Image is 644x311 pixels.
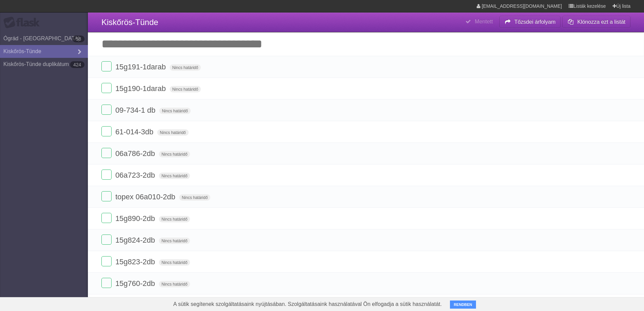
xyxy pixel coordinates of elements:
font: Nincs határidő [182,195,208,200]
font: 15g190-1darab [115,84,166,93]
label: Kész [101,170,112,180]
button: Tőzsdei árfolyam [499,16,560,28]
font: Nincs határidő [172,65,198,70]
font: Kiskőrös-Tünde [3,48,41,54]
font: [EMAIL_ADDRESS][DOMAIN_NAME] [482,3,562,9]
font: Kiskőrös-Tünde duplikátum [3,61,69,67]
label: Kész [101,61,112,71]
font: Nincs határidő [162,109,188,113]
font: Klónozza ezt a listát [577,19,625,25]
font: 15g760-2db [115,279,155,288]
font: 06a786-2db [115,149,155,158]
button: Klónozza ezt a listát [562,16,630,28]
font: Nincs határidő [162,174,188,178]
label: Kész [101,148,112,158]
font: Nincs határidő [162,260,188,265]
font: RENDBEN [454,303,472,307]
label: Kész [101,83,112,93]
font: 06a723-2db [115,171,155,179]
font: Nincs határidő [160,130,186,135]
font: topex 06a010-2db [115,193,175,201]
label: Kész [101,256,112,266]
font: Ógrád - [GEOGRAPHIC_DATA] [3,36,79,41]
font: 61-014-3db [115,128,153,136]
font: 09-734-1 db [115,106,156,114]
font: 58 [76,36,81,42]
label: Kész [101,235,112,245]
font: Nincs határidő [162,282,188,287]
font: 15g191-1darab [115,63,166,71]
font: 15g890-2db [115,214,155,223]
label: Kész [101,126,112,136]
font: Új lista [616,3,630,9]
label: Kész [101,213,112,223]
font: Mentett [475,19,493,24]
font: Nincs határidő [162,217,188,222]
label: Kész [101,278,112,288]
font: Listák kezelése [573,3,606,9]
font: Tőzsdei árfolyam [514,19,555,25]
font: A sütik segítenek szolgáltatásaink nyújtásában. Szolgáltatásaink használatával Ön elfogadja a süt... [173,301,442,307]
label: Kész [101,105,112,115]
font: 15g824-2db [115,236,155,244]
button: RENDBEN [450,301,476,309]
font: Nincs határidő [162,152,188,157]
font: 424 [73,62,81,67]
label: Kész [101,191,112,201]
font: Kiskőrös-Tünde [101,18,158,27]
font: 15g823-2db [115,258,155,266]
font: Nincs határidő [162,239,188,243]
font: Nincs határidő [172,87,198,92]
